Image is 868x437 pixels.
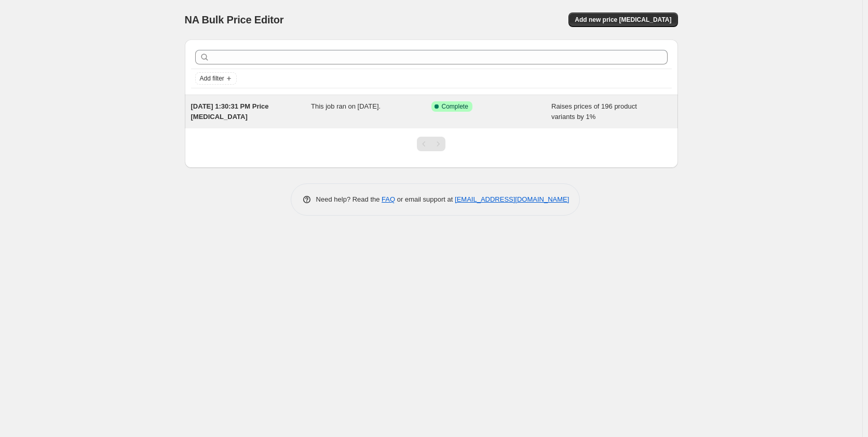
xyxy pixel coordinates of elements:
nav: Pagination [417,137,445,151]
span: Raises prices of 196 product variants by 1% [551,102,637,121]
span: or email support at [395,195,455,203]
span: NA Bulk Price Editor [185,14,284,25]
span: Add filter [200,74,224,83]
span: [DATE] 1:30:31 PM Price [MEDICAL_DATA] [191,102,269,121]
span: Complete [442,102,468,111]
a: [EMAIL_ADDRESS][DOMAIN_NAME] [455,195,569,203]
span: Add new price [MEDICAL_DATA] [575,16,671,24]
a: FAQ [382,195,395,203]
button: Add filter [195,72,237,85]
span: Need help? Read the [316,195,382,203]
span: This job ran on [DATE]. [311,102,381,110]
button: Add new price [MEDICAL_DATA] [568,12,677,27]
